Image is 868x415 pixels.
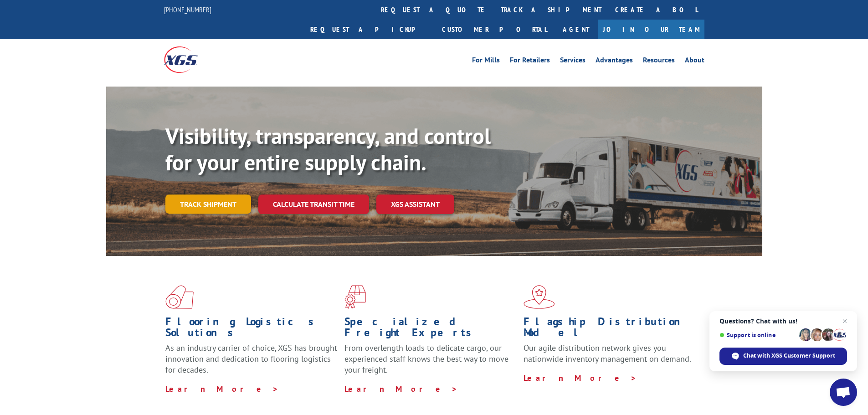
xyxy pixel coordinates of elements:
a: Learn More > [165,384,279,394]
a: [PHONE_NUMBER] [164,5,211,14]
p: From overlength loads to delicate cargo, our experienced staff knows the best way to move your fr... [344,343,517,383]
div: Chat with XGS Customer Support [719,348,847,365]
a: For Mills [472,56,500,67]
a: Request a pickup [303,20,435,39]
a: Agent [554,20,598,39]
a: About [685,56,704,67]
a: Calculate transit time [258,195,369,214]
span: Our agile distribution network gives you nationwide inventory management on demand. [524,343,691,364]
span: As an industry carrier of choice, XGS has brought innovation and dedication to flooring logistics... [165,343,337,375]
a: XGS ASSISTANT [376,195,454,214]
h1: Flooring Logistics Solutions [165,316,338,343]
img: xgs-icon-total-supply-chain-intelligence-red [165,285,194,309]
a: Resources [643,56,675,67]
a: Join Our Team [598,20,704,39]
a: For Retailers [510,56,550,67]
img: xgs-icon-focused-on-flooring-red [344,285,366,309]
img: xgs-icon-flagship-distribution-model-red [524,285,555,309]
span: Questions? Chat with us! [719,318,847,325]
h1: Specialized Freight Experts [344,316,517,343]
a: Advantages [596,56,633,67]
b: Visibility, transparency, and control for your entire supply chain. [165,122,491,176]
div: Open chat [830,379,857,406]
h1: Flagship Distribution Model [524,316,696,343]
a: Services [560,56,586,67]
span: Support is online [719,332,796,338]
a: Track shipment [165,195,251,214]
a: Learn More > [524,373,637,383]
a: Customer Portal [435,20,554,39]
a: Learn More > [344,384,458,394]
span: Close chat [839,316,850,327]
span: Chat with XGS Customer Support [743,352,835,360]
